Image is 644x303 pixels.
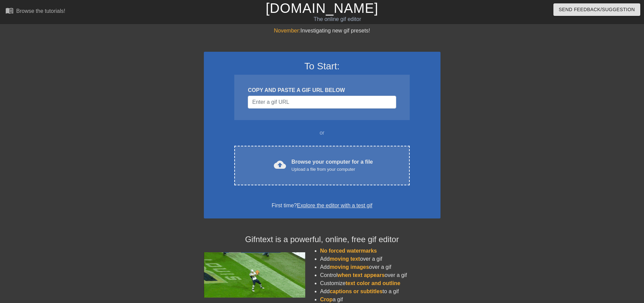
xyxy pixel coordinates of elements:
span: Send Feedback/Suggestion [559,5,635,14]
span: captions or subtitles [330,288,382,294]
li: Customize [320,279,440,287]
li: Control over a gif [320,271,440,279]
span: moving images [330,264,369,270]
h3: To Start: [213,61,432,72]
a: Browse the tutorials! [5,6,65,17]
span: when text appears [337,272,385,278]
span: moving text [330,256,360,262]
span: November: [274,28,300,33]
span: cloud_upload [274,159,286,171]
h4: Gifntext is a powerful, online, free gif editor [204,235,440,244]
li: Add over a gif [320,263,440,271]
span: No forced watermarks [320,248,377,254]
a: Explore the editor with a test gif [297,203,372,208]
div: Browse the tutorials! [16,8,65,14]
div: Browse your computer for a file [291,158,373,173]
div: Upload a file from your computer [291,166,373,173]
span: text color and outline [345,280,400,286]
button: Send Feedback/Suggestion [553,3,640,16]
input: Username [248,96,396,109]
img: football_small.gif [204,252,305,298]
div: COPY AND PASTE A GIF URL BELOW [248,86,396,94]
div: First time? [213,202,432,210]
div: The online gif editor [218,15,457,23]
span: menu_book [5,6,14,15]
li: Add over a gif [320,255,440,263]
div: Investigating new gif presets! [204,27,440,35]
span: Crop [320,297,333,302]
li: Add to a gif [320,287,440,296]
div: or [221,129,423,137]
a: [DOMAIN_NAME] [266,1,378,16]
